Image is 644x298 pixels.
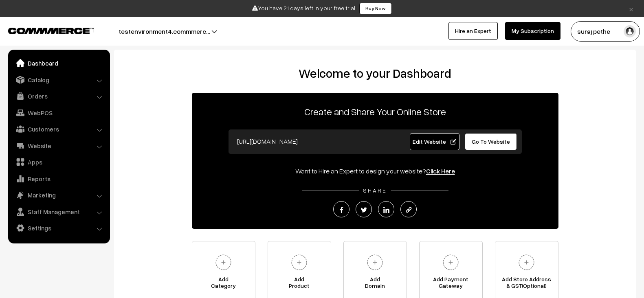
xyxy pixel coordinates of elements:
[192,104,558,119] p: Create and Share Your Online Store
[359,187,391,194] span: SHARE
[426,167,455,175] a: Click Here
[268,276,331,292] span: Add Product
[10,122,107,136] a: Customers
[10,188,107,202] a: Marketing
[212,251,235,274] img: plus.svg
[10,171,107,186] a: Reports
[122,66,628,81] h2: Welcome to your Dashboard
[472,138,510,145] span: Go To Website
[288,251,310,274] img: plus.svg
[505,22,560,40] a: My Subscription
[344,276,407,292] span: Add Domain
[624,25,636,37] img: user
[192,166,558,176] div: Want to Hire an Expert to design your website?
[3,3,641,14] div: You have 21 days left in your free trial
[10,89,107,103] a: Orders
[448,22,498,40] a: Hire an Expert
[420,276,482,292] span: Add Payment Gateway
[440,251,462,274] img: plus.svg
[571,21,640,42] button: suraj pethe
[515,251,538,274] img: plus.svg
[495,276,558,292] span: Add Store Address & GST(Optional)
[413,138,456,145] span: Edit Website
[10,155,107,169] a: Apps
[10,204,107,219] a: Staff Management
[364,251,386,274] img: plus.svg
[10,72,107,87] a: Catalog
[410,133,459,150] a: Edit Website
[626,4,637,13] a: ×
[90,21,239,42] button: testenvironment4.commmerc…
[192,276,255,292] span: Add Category
[10,105,107,120] a: WebPOS
[8,28,94,34] img: COMMMERCE
[8,25,79,35] a: COMMMERCE
[465,133,517,150] a: Go To Website
[10,56,107,70] a: Dashboard
[10,221,107,235] a: Settings
[359,3,392,14] a: Buy Now
[10,138,107,153] a: Website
